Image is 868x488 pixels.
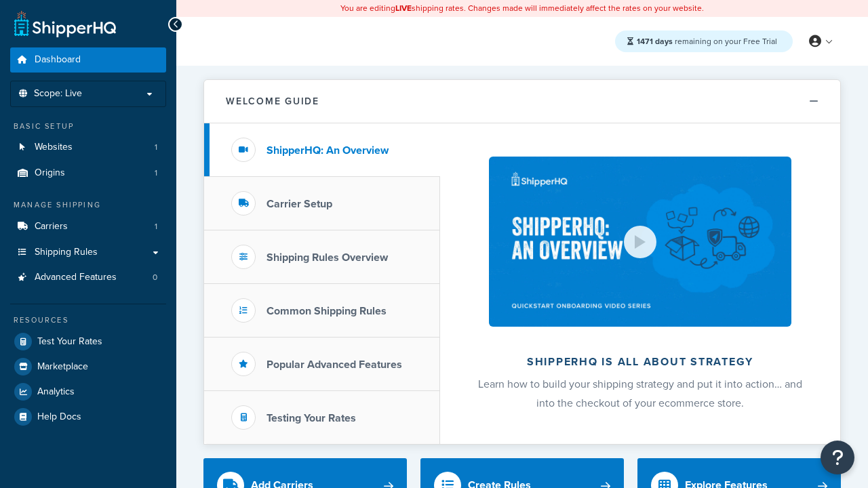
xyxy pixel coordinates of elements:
[35,247,98,258] span: Shipping Rules
[10,199,166,211] div: Manage Shipping
[155,167,157,179] span: 1
[10,161,166,186] li: Origins
[37,361,88,373] span: Marketplace
[35,272,117,283] span: Advanced Features
[10,240,166,265] a: Shipping Rules
[37,336,102,348] span: Test Your Rates
[10,380,166,404] a: Analytics
[267,198,332,210] h3: Carrier Setup
[476,356,804,368] h2: ShipperHQ is all about strategy
[204,80,840,123] button: Welcome Guide
[226,96,319,106] h2: Welcome Guide
[10,161,166,186] a: Origins1
[10,265,166,290] li: Advanced Features
[35,142,73,153] span: Websites
[489,157,791,327] img: ShipperHQ is all about strategy
[267,251,388,264] h3: Shipping Rules Overview
[37,411,81,423] span: Help Docs
[155,221,157,232] span: 1
[267,412,356,424] h3: Testing Your Rates
[10,329,166,354] a: Test Your Rates
[153,272,157,283] span: 0
[35,167,65,179] span: Origins
[35,221,68,232] span: Carriers
[10,135,166,160] li: Websites
[267,359,402,371] h3: Popular Advanced Features
[10,121,166,132] div: Basic Setup
[821,441,854,474] button: Open Resource Center
[10,135,166,160] a: Websites1
[637,35,777,47] span: remaining on your Free Trial
[10,265,166,290] a: Advanced Features0
[35,54,81,66] span: Dashboard
[37,386,75,398] span: Analytics
[34,88,82,100] span: Scope: Live
[267,144,389,157] h3: ShipperHQ: An Overview
[10,405,166,429] a: Help Docs
[10,214,166,239] li: Carriers
[10,214,166,239] a: Carriers1
[10,47,166,73] a: Dashboard
[267,305,387,317] h3: Common Shipping Rules
[155,142,157,153] span: 1
[10,354,166,379] a: Marketplace
[637,35,673,47] strong: 1471 days
[10,314,166,326] div: Resources
[395,2,412,14] b: LIVE
[478,376,802,411] span: Learn how to build your shipping strategy and put it into action… and into the checkout of your e...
